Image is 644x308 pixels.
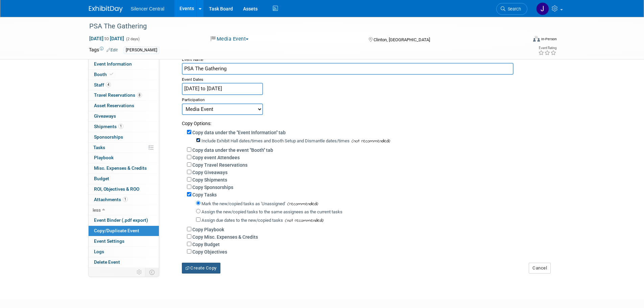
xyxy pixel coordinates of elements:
label: Copy Misc. Expenses & Credits [192,234,258,240]
td: Toggle Event Tabs [145,268,159,277]
a: Playbook [89,153,159,163]
span: Silencer Central [131,6,165,11]
span: Event Settings [94,238,124,244]
a: Event Settings [89,236,159,246]
label: Copy Sponsorships [192,185,233,190]
a: less [89,205,159,215]
label: Mark the new/copied tasks as 'Unassigned' [201,201,285,206]
span: Budget [94,176,109,181]
label: Copy Budget [192,242,220,247]
div: In-Person [541,37,557,42]
span: Logs [94,249,104,254]
a: Shipments1 [89,122,159,132]
label: Copy data under the event "Booth" tab [192,147,273,153]
span: Sponsorships [94,134,123,140]
span: (2 days) [125,37,140,41]
div: Event Dates [182,75,550,83]
span: [DATE] [DATE] [89,35,124,42]
a: Giveaways [89,111,159,121]
a: Booth [89,70,159,80]
a: Event Binder (.pdf export) [89,215,159,226]
label: Copy Objectives [192,249,227,255]
label: Copy Tasks [192,192,217,197]
a: Asset Reservations [89,101,159,111]
span: Booth [94,72,115,77]
span: to [103,36,110,41]
a: Logs [89,247,159,257]
span: ROI, Objectives & ROO [94,186,139,192]
span: Giveaways [94,113,116,119]
span: Playbook [94,155,114,160]
td: Tags [89,46,118,54]
span: Search [505,6,521,11]
label: Assign due dates to the new/copied tasks [201,218,283,223]
label: Include Exhibit Hall dates/times and Booth Setup and Dismantle dates/times [201,138,350,143]
label: Copy event Attendees [192,155,240,160]
span: Clinton, [GEOGRAPHIC_DATA] [374,37,430,42]
img: Jessica Crawford [536,2,549,15]
div: PSA The Gathering [87,20,517,32]
span: (not recommended) [283,217,324,224]
td: Personalize Event Tab Strip [134,268,145,277]
label: Copy Playbook [192,227,224,232]
div: Copy Options: [182,115,550,127]
button: Media Event [208,35,251,43]
span: 4 [106,82,111,87]
span: 1 [123,197,128,202]
span: 1 [118,124,123,129]
img: Format-Inperson.png [533,36,540,42]
a: Edit [106,48,118,52]
a: Tasks [89,143,159,153]
a: Misc. Expenses & Credits [89,163,159,173]
span: Shipments [94,124,123,129]
div: Event Format [487,35,557,45]
span: (recommended) [285,200,318,208]
span: Misc. Expenses & Credits [94,165,147,171]
span: Attachments [94,197,128,202]
label: Copy Giveaways [192,170,228,175]
div: [PERSON_NAME] [124,47,159,54]
span: less [93,207,101,213]
span: (not recommended) [350,138,390,145]
a: Delete Event [89,257,159,267]
label: Copy Shipments [192,177,227,183]
a: Budget [89,174,159,184]
span: Travel Reservations [94,92,142,98]
span: Delete Event [94,259,120,265]
a: ROI, Objectives & ROO [89,184,159,194]
span: Staff [94,82,111,88]
a: Attachments1 [89,195,159,205]
span: Event Binder (.pdf export) [94,217,148,223]
button: Create Copy [182,263,220,274]
label: Copy data under the "Event Information" tab [192,130,286,135]
button: Cancel [529,263,551,274]
label: Copy Travel Reservations [192,162,247,168]
div: Participation [182,95,550,103]
a: Event Information [89,59,159,69]
span: Event Information [94,61,132,67]
a: Staff4 [89,80,159,90]
a: Search [496,3,527,15]
label: Assign the new/copied tasks to the same assignees as the current tasks [201,209,342,214]
a: Copy/Duplicate Event [89,226,159,236]
a: Sponsorships [89,132,159,142]
i: Booth reservation complete [110,72,113,76]
a: Travel Reservations8 [89,90,159,100]
span: Copy/Duplicate Event [94,228,139,233]
span: Asset Reservations [94,103,134,108]
img: ExhibitDay [89,6,123,13]
span: 8 [137,93,142,98]
span: Tasks [93,145,105,150]
div: Event Rating [538,46,556,50]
